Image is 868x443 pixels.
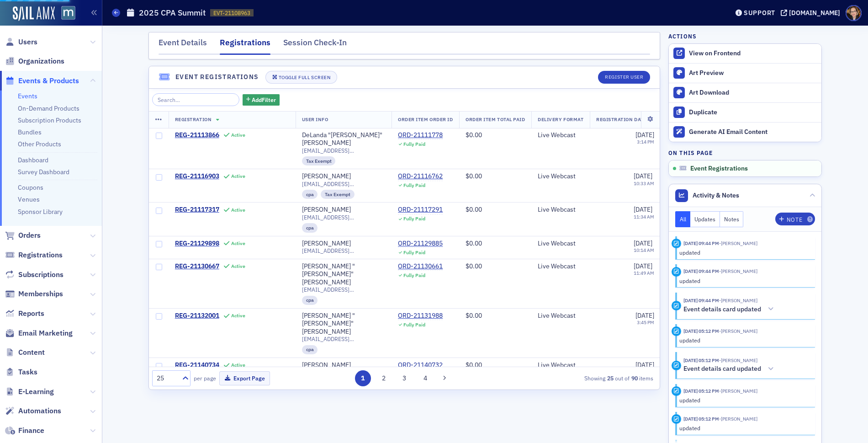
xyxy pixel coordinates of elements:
span: Users [18,37,37,47]
span: REG-21140734 [175,361,219,369]
span: Profile [846,5,862,21]
a: Sponsor Library [18,208,63,216]
time: 9/9/2025 05:12 PM [683,416,719,422]
a: [PERSON_NAME] "[PERSON_NAME]" [PERSON_NAME] [302,312,386,336]
div: Live Webcast [538,240,583,248]
span: REG-21130667 [175,262,219,271]
a: Organizations [5,56,64,66]
a: Orders [5,230,41,240]
div: ORD-21140732 [398,361,443,369]
span: $0.00 [466,205,482,213]
div: Tax Exempt [321,190,355,199]
h5: Event details card updated [683,365,761,373]
div: Active [231,263,245,269]
div: Update [672,414,681,424]
div: Active [231,313,245,319]
h4: Actions [668,32,697,40]
button: All [675,211,691,227]
div: cpa [302,190,318,199]
button: 4 [417,370,433,386]
span: Michelle Brown [719,240,757,246]
div: ORD-21117291 [398,206,443,214]
a: Coupons [18,183,43,192]
span: Michelle Brown [719,328,757,334]
div: [PERSON_NAME] [302,206,351,214]
div: Live Webcast [538,262,583,271]
span: $0.00 [466,131,482,139]
a: Finance [5,426,44,436]
a: View on Frontend [669,44,821,63]
a: Users [5,37,37,47]
div: Active [231,240,245,246]
div: Fully Paid [403,182,425,188]
a: SailAMX [13,6,55,21]
a: Subscriptions [5,270,64,280]
span: [DATE] [634,205,652,213]
a: [PERSON_NAME] [302,361,351,369]
span: Registrations [18,250,63,260]
input: Search… [152,93,239,106]
div: Registrations [220,37,270,55]
span: Organizations [18,56,64,66]
span: [DATE] [635,311,654,320]
span: Events & Products [18,76,79,86]
button: 2 [376,370,392,386]
span: REG-21113866 [175,131,219,139]
div: Update [672,386,681,396]
span: Order Item Order ID [398,116,453,123]
span: [DATE] [635,131,654,139]
a: [PERSON_NAME] [302,172,351,181]
span: [EMAIL_ADDRESS][DOMAIN_NAME] [302,336,386,342]
span: User Info [302,116,328,123]
div: Update [672,239,681,248]
a: REG-21113866Active [175,131,289,139]
span: Reports [18,309,44,319]
button: [DOMAIN_NAME] [781,10,843,16]
a: On-Demand Products [18,104,79,112]
a: Events [18,92,37,100]
a: Registrations [5,250,63,260]
a: Automations [5,406,61,416]
span: $0.00 [466,262,482,270]
a: ORD-21130661 [398,262,443,271]
span: [EMAIL_ADDRESS][DOMAIN_NAME] [302,147,386,154]
div: Live Webcast [538,172,583,181]
div: Update [672,267,681,277]
a: Reports [5,309,44,319]
a: Memberships [5,289,63,299]
div: updated [679,336,809,344]
div: ORD-21131988 [398,312,443,320]
span: [DATE] [634,262,652,270]
div: Live Webcast [538,131,583,139]
div: [PERSON_NAME] "[PERSON_NAME]" [PERSON_NAME] [302,262,386,287]
a: [PERSON_NAME] [302,240,351,248]
a: Art Preview [669,64,821,83]
div: Art Download [689,89,817,97]
a: ORD-21111778 [398,131,443,139]
button: 1 [355,370,371,386]
time: 11:49 AM [634,270,654,276]
a: ORD-21129885 [398,240,443,248]
time: 11:34 AM [634,213,654,220]
div: Activity [672,361,681,370]
div: DeLanda "[PERSON_NAME]" [PERSON_NAME] [302,131,386,147]
span: Michelle Brown [719,357,757,363]
time: 9/17/2025 09:44 PM [683,268,719,274]
button: Toggle Full Screen [265,71,338,84]
span: Tasks [18,367,37,377]
div: Art Preview [689,69,817,77]
span: Automations [18,406,61,416]
div: Showing out of items [493,374,654,382]
span: Registration [175,116,212,123]
div: Tax Exempt [302,156,336,165]
a: View Homepage [55,6,75,21]
span: [DATE] [635,361,654,369]
div: Live Webcast [538,312,583,320]
a: Subscription Products [18,116,81,124]
div: Fully Paid [403,216,425,222]
div: updated [679,277,809,285]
